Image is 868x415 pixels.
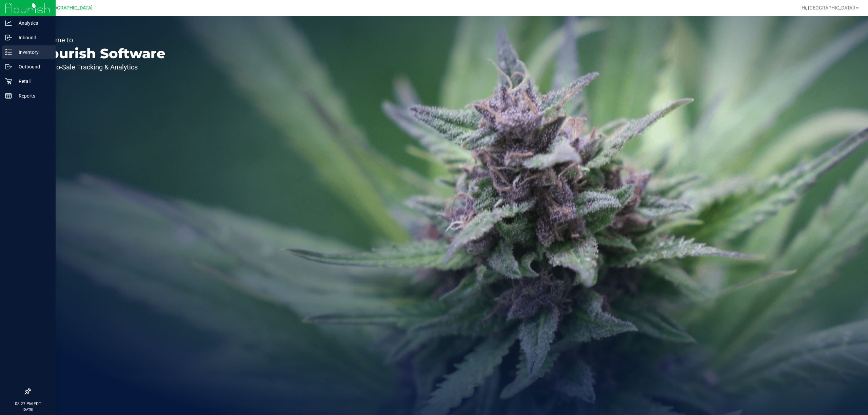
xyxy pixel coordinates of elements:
[37,47,165,60] p: Flourish Software
[802,5,855,11] span: Hi, [GEOGRAPHIC_DATA]!
[37,37,165,43] p: Welcome to
[3,401,53,407] p: 08:27 PM EDT
[3,407,53,412] p: [DATE]
[12,19,53,27] p: Analytics
[46,5,93,11] span: [GEOGRAPHIC_DATA]
[5,49,12,56] inline-svg: Inventory
[12,34,53,42] p: Inbound
[5,20,12,26] inline-svg: Analytics
[12,77,53,85] p: Retail
[12,63,53,71] p: Outbound
[5,34,12,41] inline-svg: Inbound
[7,361,27,381] iframe: Resource center
[5,63,12,70] inline-svg: Outbound
[12,48,53,56] p: Inventory
[12,92,53,100] p: Reports
[5,78,12,85] inline-svg: Retail
[37,64,165,70] p: Seed-to-Sale Tracking & Analytics
[5,92,12,99] inline-svg: Reports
